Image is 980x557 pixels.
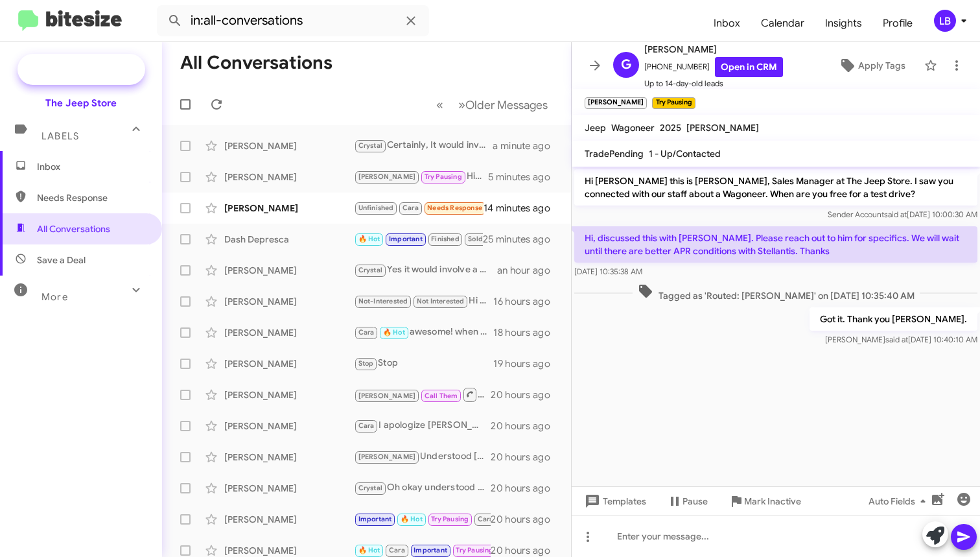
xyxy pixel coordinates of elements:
span: Pause [682,490,708,513]
span: Important [414,546,447,554]
span: Sold Historic [468,235,511,243]
span: [PERSON_NAME] [686,122,759,134]
span: 🔥 Hot [383,328,405,337]
span: Cara [478,515,494,523]
button: Mark Inactive [718,490,811,513]
div: Hi, discussed this with [PERSON_NAME]. Please reach out to him for specifics. We will wait until ... [354,169,488,184]
button: Auto Fields [858,490,941,513]
span: [PERSON_NAME] [DATE] 10:40:10 AM [825,335,977,344]
button: Pause [657,490,718,513]
nav: Page navigation example [429,91,555,118]
span: [PHONE_NUMBER] [644,57,783,77]
div: 14 minutes ago [484,202,561,215]
div: [PERSON_NAME] [224,451,354,464]
div: [PERSON_NAME] [224,139,354,152]
p: Hi, discussed this with [PERSON_NAME]. Please reach out to him for specifics. We will wait until ... [574,226,977,263]
div: [PERSON_NAME] [224,513,354,526]
div: [PERSON_NAME] [224,171,354,184]
span: Auto Fields [869,490,931,513]
span: Special Campaign [56,63,135,76]
div: [PERSON_NAME] [224,264,354,277]
div: Stop [354,356,493,371]
span: Not Interested [417,297,465,305]
span: Save a Deal [37,254,86,267]
span: All Conversations [37,222,110,235]
div: 16 hours ago [493,295,561,308]
a: Special Campaign [17,54,145,85]
div: Certainly, It would involve us having to see your vehicle hands on to determine trade value. When... [354,138,493,153]
div: [PERSON_NAME] [224,202,354,215]
a: Profile [872,5,923,42]
div: [PERSON_NAME] [224,295,354,308]
div: 18 hours ago [493,326,561,339]
span: Templates [582,490,646,513]
span: Call Them [425,392,458,400]
div: [PERSON_NAME] [224,544,354,557]
span: said at [884,209,907,219]
span: Needs Response [427,204,482,212]
div: Inbound Call [354,386,491,403]
span: More [41,291,68,303]
a: Calendar [751,5,815,42]
span: Not-Interested [358,297,408,305]
small: [PERSON_NAME] [585,97,647,109]
span: Tagged as 'Routed: [PERSON_NAME]' on [DATE] 10:35:40 AM [633,283,920,302]
span: Finished [431,235,460,243]
span: Important [389,235,423,243]
a: Inbox [703,5,751,42]
span: Unfinished [358,204,394,212]
a: Insights [815,5,872,42]
span: Crystal [358,266,382,274]
div: [PERSON_NAME] [224,420,354,433]
span: Try Pausing [431,515,469,523]
div: LB [934,10,956,32]
span: Try Pausing [425,172,462,181]
button: Apply Tags [825,54,918,77]
span: Wagoneer [611,122,655,134]
div: 20 hours ago [491,544,561,557]
span: Crystal [358,141,382,150]
p: Hi [PERSON_NAME] this is [PERSON_NAME], Sales Manager at The Jeep Store. I saw you connected with... [574,169,977,206]
span: Crystal [358,484,382,492]
div: 20 hours ago [491,482,561,495]
span: Cara [358,421,375,430]
div: Ok. Yeah. I spoke to one of your guys the other day. I'm dealing with 2 other dealerships out of ... [354,200,484,215]
div: I apologize [PERSON_NAME] our mistake I see that now on file. That lease is due to expire in less... [354,418,491,433]
span: Cara [402,204,419,212]
span: Apply Tags [858,54,905,77]
span: Try Pausing [456,546,493,554]
span: 2025 [660,122,681,134]
span: Up to 14-day-old leads [644,77,783,90]
span: Cara [358,328,375,337]
div: you got it [354,231,483,246]
span: Sender Account [DATE] 10:00:30 AM [828,209,977,219]
a: Open in CRM [715,57,783,77]
span: [PERSON_NAME] [358,453,416,461]
div: Understood [PERSON_NAME] thank you for the update. If you could provide the vin #'s for the vehic... [354,449,491,464]
div: [PERSON_NAME] [224,388,354,401]
div: 20 hours ago [491,420,561,433]
button: Next [450,91,555,118]
span: Cara [389,546,405,554]
span: Older Messages [465,98,548,112]
small: Try Pausing [652,97,695,109]
div: 20 hours ago [491,451,561,464]
div: [PERSON_NAME] [224,357,354,370]
div: 20 hours ago [491,513,561,526]
span: [PERSON_NAME] [358,392,416,400]
span: TradePending [585,148,644,160]
div: [PERSON_NAME] [224,326,354,339]
div: Dash Depresca [224,233,354,246]
span: Mark Inactive [744,490,801,513]
span: « [436,97,443,113]
input: Search [157,5,429,36]
div: 19 hours ago [493,357,561,370]
div: The Jeep Store [45,97,117,110]
span: 🔥 Hot [358,235,380,243]
span: Important [358,515,392,523]
div: a minute ago [493,139,561,152]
